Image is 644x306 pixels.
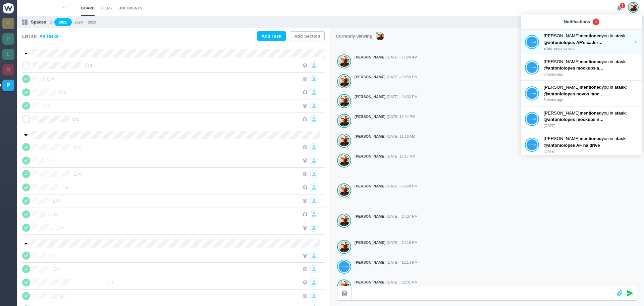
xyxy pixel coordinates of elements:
strong: [PERSON_NAME] [355,279,385,285]
strong: [PERSON_NAME] [355,54,385,60]
img: Antonio Lopes [629,3,637,12]
span: 1 [619,2,626,9]
p: 3 hours ago [544,72,638,77]
span: @antoniolopes novos mockups na drive [544,91,628,96]
a: João Tosta [PERSON_NAME]mentionedyou in atask: @antoniolopes novos mockups na drive 5 hours ago [525,84,638,103]
img: Antonio Lopes [339,241,350,253]
strong: task [617,136,626,141]
img: Antonio Lopes [339,185,350,196]
strong: [PERSON_NAME] [355,74,385,80]
a: João Tosta [PERSON_NAME]mentionedyou in atask: @antoniolopes AF na drive [DATE] [525,135,638,154]
a: 2023 [88,19,96,25]
strong: mentioned [580,111,602,116]
p: [DATE] [544,123,638,129]
img: Antonio Lopes [339,115,350,127]
img: João Tosta [527,36,537,48]
span: [DATE] - 16:28 PM [387,183,418,189]
a: P [2,80,14,91]
strong: mentioned [580,85,602,90]
button: Add Section [290,31,325,41]
p: Currently viewing: [336,33,374,40]
span: @antoniolopes AF's caderno e caixa na drive [544,40,637,45]
span: [DATE] - 14:37 PM [387,214,418,219]
p: [PERSON_NAME] you in a : [544,110,638,117]
span: @antoniolopes AF na drive [544,143,600,148]
strong: task [617,33,626,38]
span: @antoniolopes mockups na drive [544,117,613,122]
p: [PERSON_NAME] you in a : [544,84,638,91]
span: 1 [593,18,599,25]
strong: task [617,85,626,90]
a: João Tosta [PERSON_NAME]mentionedyou in atask: @antoniolopes AF's caderno e caixa na drive a few ... [525,33,638,51]
div: List as: [22,33,64,40]
span: [DATE] - 12:31 PM [387,279,418,285]
span: [DATE] - 12:14 PM [387,260,418,265]
strong: [PERSON_NAME] [355,94,385,100]
img: AL [376,32,384,40]
img: Antonio Lopes [339,215,350,226]
span: All Tasks [40,33,58,40]
strong: [PERSON_NAME] [355,183,385,189]
p: [PERSON_NAME] you in a : [544,58,638,65]
img: Antonio Lopes [339,95,350,107]
p: [DATE] [544,148,638,154]
span: [DATE] - 16:59 PM [387,74,418,80]
span: [DATE] - 14:16 PM [387,240,418,246]
p: 5 hours ago [544,97,638,103]
a: R [2,18,14,29]
span: @antoniolopes mockups atualizados na drive [544,65,638,71]
img: spaces [22,19,28,25]
img: Antonio Lopes [339,76,350,87]
a: 2024 [74,19,83,25]
strong: [PERSON_NAME] [355,260,385,265]
strong: task [617,111,626,116]
p: Notifications [564,18,590,25]
strong: task [617,59,626,64]
span: [DATE] 15:04 PM [387,114,415,120]
a: João Tosta [PERSON_NAME]mentionedyou in atask: @antoniolopes mockups na drive [DATE] [525,110,638,129]
button: Add Task [257,31,286,41]
strong: [PERSON_NAME] [355,114,385,120]
span: [DATE] 12:17 PM [387,154,415,159]
strong: [PERSON_NAME] [355,240,385,246]
a: R [2,64,14,76]
img: João Tosta [527,113,537,125]
img: Antonio Lopes [339,155,350,166]
img: Antonio Lopes [339,135,350,146]
p: Spaces [31,19,46,26]
img: João Tosta [527,139,537,150]
img: João Tosta [339,261,350,272]
strong: mentioned [580,59,602,64]
strong: mentioned [580,136,602,141]
span: [DATE] - 11:24 AM [387,54,417,60]
strong: [PERSON_NAME] [355,214,385,219]
a: 2025 [54,18,72,27]
p: a few seconds ago [544,46,633,51]
img: winio [3,3,14,13]
strong: mentioned [580,33,602,38]
p: [PERSON_NAME] you in a : [544,135,638,142]
img: Antonio Lopes [339,56,350,67]
a: L [2,49,14,60]
span: [DATE] 11:16 AM [387,134,415,139]
span: [DATE] - 16:32 PM [387,94,418,100]
strong: [PERSON_NAME] [355,134,385,139]
img: João Tosta [527,88,537,99]
a: João Tosta [PERSON_NAME]mentionedyou in atask: @antoniolopes mockups atualizados na drive 3 hours... [525,58,638,77]
a: P [2,33,14,45]
p: [PERSON_NAME] you in a : [544,33,633,39]
img: João Tosta [527,62,537,73]
strong: [PERSON_NAME] [355,154,385,159]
